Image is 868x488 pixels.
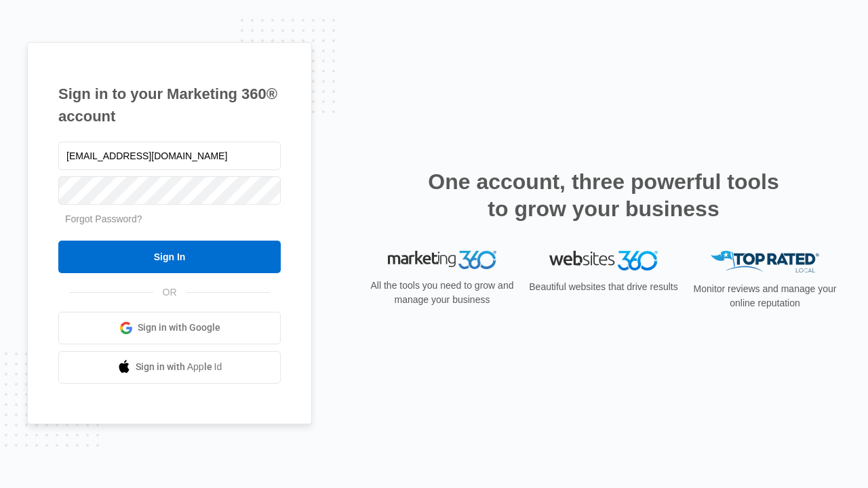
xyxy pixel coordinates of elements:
[528,280,679,294] p: Beautiful websites that drive results
[58,241,281,273] input: Sign In
[58,351,281,384] a: Sign in with Apple Id
[689,282,841,310] p: Monitor reviews and manage your online reputation
[424,168,783,222] h2: One account, three powerful tools to grow your business
[388,251,496,270] img: Marketing 360
[138,321,220,335] span: Sign in with Google
[711,251,819,273] img: Top Rated Local
[65,213,142,224] a: Forgot Password?
[153,285,186,300] span: OR
[58,142,281,170] input: Email
[136,360,222,374] span: Sign in with Apple Id
[58,312,281,344] a: Sign in with Google
[58,83,281,127] h1: Sign in to your Marketing 360® account
[366,279,518,307] p: All the tools you need to grow and manage your business
[549,251,658,270] img: Websites 360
